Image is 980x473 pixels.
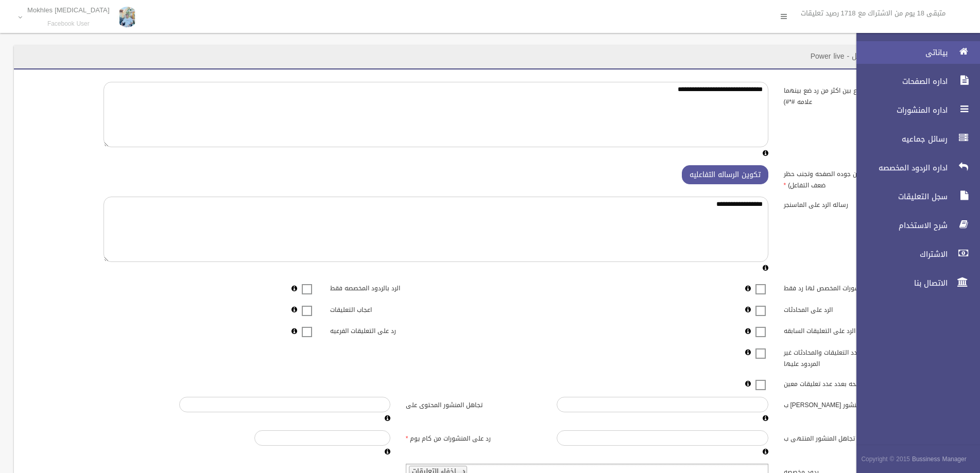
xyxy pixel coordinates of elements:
label: رد على المنشورات من كام يوم [398,430,549,445]
label: تجاهل المنشور المحتوى على [398,397,549,411]
label: الرد على المحادثات [776,301,927,316]
span: شرح الاستخدام [848,220,951,231]
strong: Bussiness Manager [912,453,967,465]
a: شرح الاستخدام [848,214,980,237]
a: اداره المنشورات [848,99,980,121]
a: الاشتراك [848,243,980,266]
span: سجل التعليقات [848,191,951,202]
label: ايقاف تفعيل الصفحه بعدد عدد تعليقات معين [776,375,927,390]
label: الرد بالردود المخصصه فقط [322,280,473,294]
label: الرد على التعليقات السابقه [776,323,927,337]
a: الاتصال بنا [848,272,980,294]
a: سجل التعليقات [848,185,980,208]
span: اداره الردود المخصصه [848,163,951,173]
span: اداره الصفحات [848,76,951,86]
small: Facebook User [27,20,110,28]
span: اداره المنشورات [848,105,951,115]
p: Mokhles [MEDICAL_DATA] [27,6,110,14]
label: رساله الرد على الماسنجر [776,197,927,211]
label: تجاهل المنشور المنتهى ب [776,430,927,445]
label: تجاهل المنشور [PERSON_NAME] ب [776,397,927,411]
label: رد على التعليقات الفرعيه [322,323,473,337]
label: الرد على المنشورات المخصص لها رد فقط [776,280,927,294]
span: الاشتراك [848,249,951,259]
a: رسائل جماعيه [848,128,980,150]
a: اداره الصفحات [848,70,980,93]
label: رساله v (افضل لتحسين جوده الصفحه وتجنب حظر ضعف التفاعل) [776,165,927,191]
span: Copyright © 2015 [861,453,910,465]
span: بياناتى [848,47,951,58]
span: الاتصال بنا [848,278,951,288]
label: الرد على التعليق (للتنوع بين اكثر من رد ضع بينهما علامه #*#) [776,82,927,108]
label: اعجاب التعليقات [322,301,473,316]
a: اداره الردود المخصصه [848,156,980,179]
header: اداره الصفحات / تعديل - Power live [798,46,933,66]
span: رسائل جماعيه [848,134,951,144]
label: ارسال تقرير يومى بعدد التعليقات والمحادثات غير المردود عليها [776,344,927,370]
button: تكوين الرساله التفاعليه [682,165,768,184]
a: بياناتى [848,41,980,64]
